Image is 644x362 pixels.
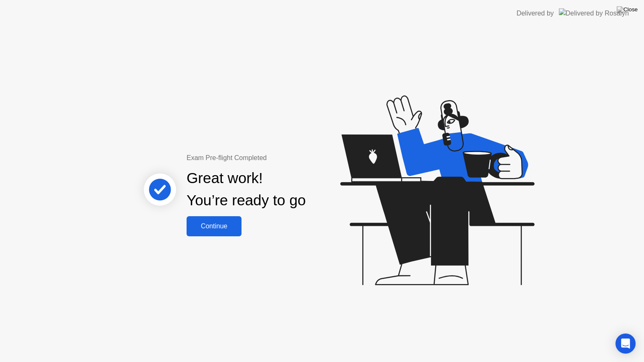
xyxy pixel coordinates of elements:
[187,167,306,212] div: Great work! You’re ready to go
[187,153,360,163] div: Exam Pre-flight Completed
[187,216,241,236] button: Continue
[517,8,554,18] div: Delivered by
[189,222,239,230] div: Continue
[559,8,629,18] img: Delivered by Rosalyn
[615,334,636,354] div: Open Intercom Messenger
[617,6,638,13] img: Close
